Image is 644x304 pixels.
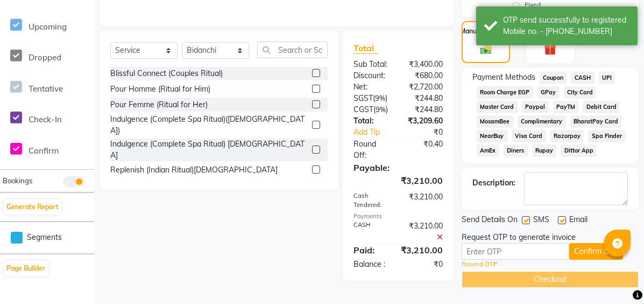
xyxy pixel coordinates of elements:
span: GPay [537,86,560,99]
input: Enter OTP [462,243,569,260]
div: ₹0 [407,127,451,138]
span: Dittor App [561,144,597,157]
button: Generate Report [4,199,61,215]
span: CGST [353,105,373,114]
span: Visa Card [512,130,546,142]
div: ₹3,209.60 [398,115,451,127]
a: Resend OTP [462,260,497,269]
span: NearBuy [477,130,507,142]
div: Blissful Connect (Couples Ritual) [110,68,223,79]
div: Replenish (Indian Ritual)[DEMOGRAPHIC_DATA] [110,164,278,176]
span: 9% [376,105,386,114]
div: ₹0.40 [398,139,451,161]
span: AmEx [477,144,499,157]
span: City Card [564,86,597,99]
div: OTP send successfully to registered Mobile no. - 91827977714 [503,15,629,37]
input: Search or Scan [257,42,328,58]
span: Master Card [477,101,518,113]
div: ₹0 [398,259,451,270]
div: Net: [345,81,398,93]
span: SGST [353,93,373,103]
div: Round Off: [345,139,398,161]
span: Room Charge EGP [477,86,533,99]
span: PayTM [553,101,579,113]
div: Indulgence (Complete Spa Ritual)([DEMOGRAPHIC_DATA]) [110,114,308,136]
div: Indulgence (Complete Spa Ritual) [DEMOGRAPHIC_DATA] [110,139,308,161]
img: _cash.svg [477,43,495,56]
span: Confirm [29,146,59,156]
span: Razorpay [550,130,584,142]
div: ( ) [345,104,398,115]
span: Complimentary [518,115,566,128]
span: Dropped [29,52,61,63]
span: CASH [571,72,595,84]
div: Description: [472,177,515,189]
span: Paypal [522,101,549,113]
div: Total: [345,115,398,127]
div: ₹244.80 [398,104,451,115]
img: _gift.svg [540,42,560,57]
button: Confirm OTP [569,243,623,260]
div: ( ) [345,93,398,104]
span: Rupay [532,144,557,157]
span: UPI [599,72,615,84]
span: Email [569,214,588,227]
div: Request OTP to generate invoice [462,232,576,243]
div: Payments [353,212,443,221]
span: Check-In [29,114,62,125]
span: Tentative [29,84,63,94]
button: Page Builder [4,261,48,276]
span: Upcoming [29,22,67,32]
div: ₹680.00 [398,70,451,81]
div: CASH [345,220,398,243]
div: ₹2,720.00 [398,81,451,93]
span: SMS [533,214,549,227]
span: BharatPay Card [570,115,622,128]
div: ₹3,210.00 [345,174,451,187]
div: ₹3,210.00 [398,220,451,243]
span: Send Details On [462,214,518,227]
div: Pour Homme (Ritual for Him) [110,84,210,95]
div: Pour Femme (Ritual for Her) [110,99,208,110]
span: Debit Card [583,101,620,113]
a: Add Tip [345,127,407,138]
span: Payment Methods [472,72,535,83]
div: Sub Total: [345,59,398,70]
span: Bookings [3,176,32,185]
span: 9% [375,94,385,102]
span: Diners [504,144,528,157]
div: ₹3,400.00 [398,59,451,70]
div: Balance : [345,259,398,270]
span: MosamBee [477,115,513,128]
div: Paid: [345,244,393,257]
div: Payable: [345,161,451,174]
span: Total [353,43,378,54]
div: Cash Tendered: [345,191,398,210]
div: Discount: [345,70,398,81]
div: ₹3,210.00 [398,191,451,210]
span: Spa Finder [588,130,625,142]
div: ₹244.80 [398,93,451,104]
span: Coupon [540,72,567,84]
div: ₹3,210.00 [393,244,451,257]
span: Segments [27,232,62,243]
